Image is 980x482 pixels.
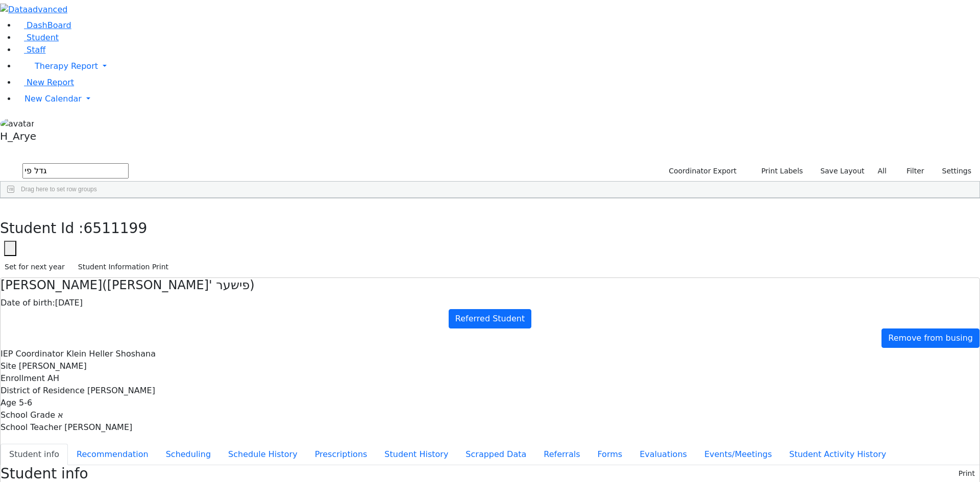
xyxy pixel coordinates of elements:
[24,94,82,104] span: New Calendar
[16,45,45,55] a: Staff
[1,409,55,421] label: School Grade
[1,348,64,360] label: IEP Coordinator
[535,444,589,465] button: Referrals
[16,56,980,77] a: Therapy Report
[219,444,306,465] button: Schedule History
[1,297,55,309] label: Date of birth:
[1,278,979,293] h4: [PERSON_NAME]
[35,61,98,71] span: Therapy Report
[662,163,741,179] button: Coordinator Export
[21,186,97,193] span: Drag here to set row groups
[1,397,16,409] label: Age
[102,278,254,292] span: ([PERSON_NAME]' פישער)
[87,386,155,395] span: [PERSON_NAME]
[66,349,156,359] span: Klein Heller Shoshana
[19,398,32,408] span: 5-6
[696,444,780,465] button: Events/Meetings
[27,33,59,42] span: Student
[306,444,376,465] button: Prescriptions
[58,410,63,420] span: א
[16,89,980,109] a: New Calendar
[64,422,132,432] span: [PERSON_NAME]
[873,163,891,179] label: All
[1,421,62,434] label: School Teacher
[780,444,895,465] button: Student Activity History
[1,385,85,397] label: District of Residence
[27,78,74,87] span: New Report
[19,361,87,371] span: [PERSON_NAME]
[27,20,71,30] span: DashBoard
[631,444,696,465] button: Evaluations
[816,163,869,179] button: Save Layout
[1,360,16,372] label: Site
[73,259,173,275] button: Student Information Print
[929,163,976,179] button: Settings
[881,328,979,348] a: Remove from busing
[16,33,59,42] a: Student
[68,444,157,465] button: Recommendation
[893,163,929,179] button: Filter
[749,163,807,179] button: Print Labels
[27,45,45,55] span: Staff
[22,163,129,179] input: Search
[84,220,148,237] span: 6511199
[47,373,59,383] span: AH
[449,309,531,328] a: Referred Student
[16,78,74,87] a: New Report
[1,297,979,309] div: [DATE]
[376,444,457,465] button: Student History
[954,466,979,481] button: Print
[16,20,71,30] a: DashBoard
[888,333,973,343] span: Remove from busing
[589,444,631,465] button: Forms
[157,444,219,465] button: Scheduling
[1,372,45,385] label: Enrollment
[457,444,535,465] button: Scrapped Data
[1,444,68,465] button: Student info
